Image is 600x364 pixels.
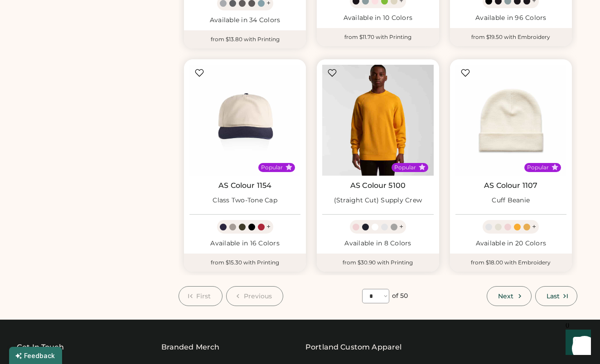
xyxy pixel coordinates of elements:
[334,196,422,205] div: (Straight Cut) Supply Crew
[189,239,300,248] div: Available in 16 Colors
[179,286,223,306] button: First
[189,65,300,176] img: AS Colour 1154 Class Two-Tone Cap
[285,164,292,171] button: Popular Style
[484,181,537,190] a: AS Colour 1107
[557,323,596,362] iframe: Front Chat
[450,28,572,46] div: from $19.50 with Embroidery
[317,28,439,46] div: from $11.70 with Printing
[244,293,272,299] span: Previous
[189,16,300,25] div: Available in 34 Colors
[532,222,536,232] div: +
[184,30,306,48] div: from $13.80 with Printing
[487,286,531,306] button: Next
[535,286,577,306] button: Last
[322,14,433,23] div: Available in 10 Colors
[492,196,530,205] div: Cuff Beanie
[552,164,558,171] button: Popular Style
[184,254,306,272] div: from $15.30 with Printing
[305,342,402,353] a: Portland Custom Apparel
[17,342,64,353] div: Get In Touch
[394,164,416,171] div: Popular
[350,181,406,190] a: AS Colour 5100
[547,293,560,299] span: Last
[196,293,211,299] span: First
[392,292,408,301] div: of 50
[322,65,433,176] img: AS Colour 5100 (Straight Cut) Supply Crew
[527,164,549,171] div: Popular
[261,164,283,171] div: Popular
[226,286,284,306] button: Previous
[498,293,513,299] span: Next
[455,65,566,176] img: AS Colour 1107 Cuff Beanie
[322,239,433,248] div: Available in 8 Colors
[450,254,572,272] div: from $18.00 with Embroidery
[455,239,566,248] div: Available in 20 Colors
[213,196,277,205] div: Class Two-Tone Cap
[317,254,439,272] div: from $30.90 with Printing
[419,164,426,171] button: Popular Style
[218,181,271,190] a: AS Colour 1154
[161,342,220,353] div: Branded Merch
[455,14,566,23] div: Available in 96 Colors
[399,222,403,232] div: +
[266,222,271,232] div: +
